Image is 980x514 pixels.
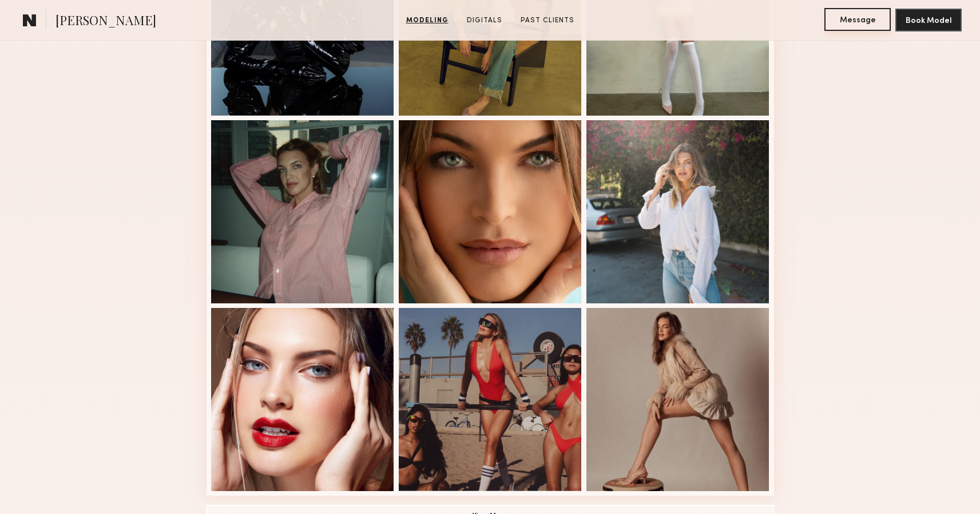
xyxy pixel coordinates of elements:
[55,11,156,31] span: [PERSON_NAME]
[462,15,507,26] a: Digitals
[402,15,453,26] a: Modeling
[895,9,962,31] button: Book Model
[516,15,579,26] a: Past Clients
[895,15,962,25] a: Book Model
[824,8,891,31] button: Message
